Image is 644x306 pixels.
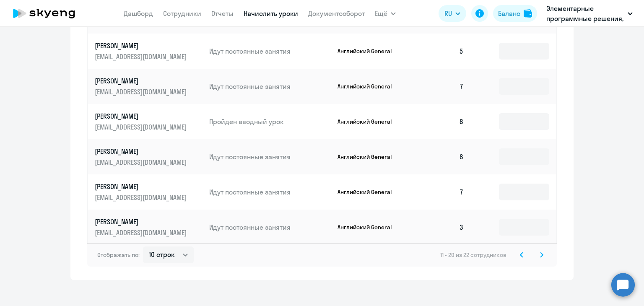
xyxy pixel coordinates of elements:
[412,69,470,104] td: 7
[444,8,452,18] span: RU
[95,52,189,61] p: [EMAIL_ADDRESS][DOMAIN_NAME]
[338,118,400,125] p: Английский General
[95,147,203,167] a: [PERSON_NAME][EMAIL_ADDRESS][DOMAIN_NAME]
[95,112,203,132] a: [PERSON_NAME][EMAIL_ADDRESS][DOMAIN_NAME]
[95,182,203,202] a: [PERSON_NAME][EMAIL_ADDRESS][DOMAIN_NAME]
[308,9,365,18] a: Документооборот
[375,5,396,22] button: Ещё
[95,122,189,132] p: [EMAIL_ADDRESS][DOMAIN_NAME]
[338,223,400,231] p: Английский General
[440,251,506,259] span: 11 - 20 из 22 сотрудников
[95,112,189,121] p: [PERSON_NAME]
[338,188,400,196] p: Английский General
[209,152,331,161] p: Идут постоянные занятия
[209,117,331,126] p: Пройден вводный урок
[209,47,331,56] p: Идут постоянные занятия
[439,5,466,22] button: RU
[209,223,331,232] p: Идут постоянные занятия
[211,9,234,18] a: Отчеты
[95,147,189,156] p: [PERSON_NAME]
[493,5,537,22] button: Балансbalance
[412,174,470,210] td: 7
[124,9,153,18] a: Дашборд
[95,193,189,202] p: [EMAIL_ADDRESS][DOMAIN_NAME]
[244,9,298,18] a: Начислить уроки
[95,76,189,86] p: [PERSON_NAME]
[95,217,189,226] p: [PERSON_NAME]
[95,182,189,191] p: [PERSON_NAME]
[95,217,203,237] a: [PERSON_NAME][EMAIL_ADDRESS][DOMAIN_NAME]
[412,34,470,69] td: 5
[412,210,470,245] td: 3
[95,87,189,96] p: [EMAIL_ADDRESS][DOMAIN_NAME]
[546,3,624,23] p: Элементарные программные решения, ЭЛЕМЕНТАРНЫЕ ПРОГРАММНЫЕ РЕШЕНИЯ, ООО
[95,228,189,237] p: [EMAIL_ADDRESS][DOMAIN_NAME]
[498,8,520,18] div: Баланс
[412,139,470,174] td: 8
[542,3,637,23] button: Элементарные программные решения, ЭЛЕМЕНТАРНЫЕ ПРОГРАММНЫЕ РЕШЕНИЯ, ООО
[338,47,400,55] p: Английский General
[163,9,201,18] a: Сотрудники
[209,82,331,91] p: Идут постоянные занятия
[95,41,189,50] p: [PERSON_NAME]
[95,41,203,61] a: [PERSON_NAME][EMAIL_ADDRESS][DOMAIN_NAME]
[338,83,400,90] p: Английский General
[524,9,532,18] img: balance
[95,158,189,167] p: [EMAIL_ADDRESS][DOMAIN_NAME]
[338,153,400,161] p: Английский General
[209,187,331,197] p: Идут постоянные занятия
[97,251,140,259] span: Отображать по:
[375,8,387,18] span: Ещё
[95,76,203,96] a: [PERSON_NAME][EMAIL_ADDRESS][DOMAIN_NAME]
[412,104,470,139] td: 8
